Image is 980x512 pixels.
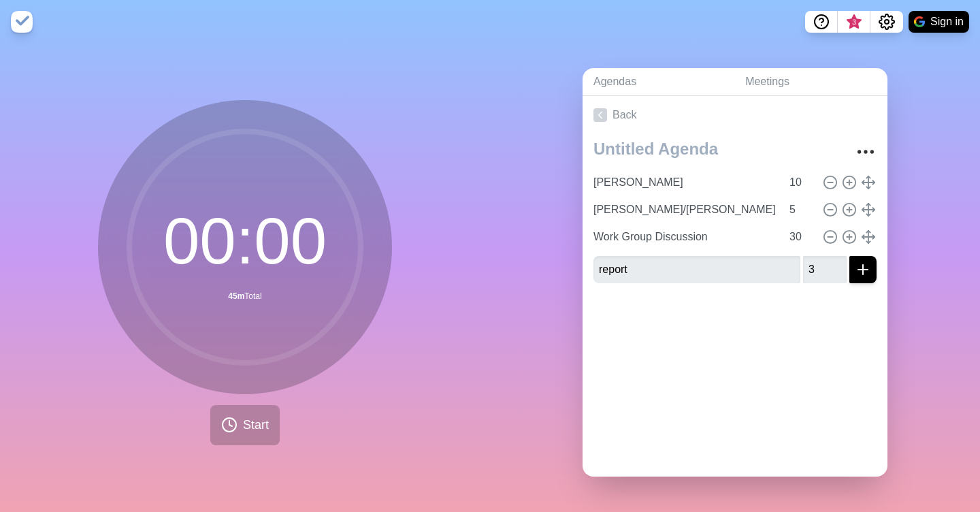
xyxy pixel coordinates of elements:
button: What’s new [838,11,870,33]
input: Mins [784,169,817,196]
button: Sign in [909,11,969,33]
input: Name [588,223,781,251]
img: google logo [914,16,925,27]
button: More [852,138,879,165]
button: Start [210,405,280,445]
button: Settings [870,11,903,33]
a: Agendas [583,68,734,96]
input: Mins [784,196,817,223]
input: Name [593,256,800,283]
span: 3 [849,17,860,28]
a: Meetings [734,68,887,96]
input: Mins [784,223,817,251]
input: Name [588,196,781,223]
button: Help [805,11,838,33]
input: Name [588,169,781,196]
span: Start [243,416,269,434]
input: Mins [803,256,847,283]
a: Back [583,96,887,134]
img: timeblocks logo [11,11,33,33]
